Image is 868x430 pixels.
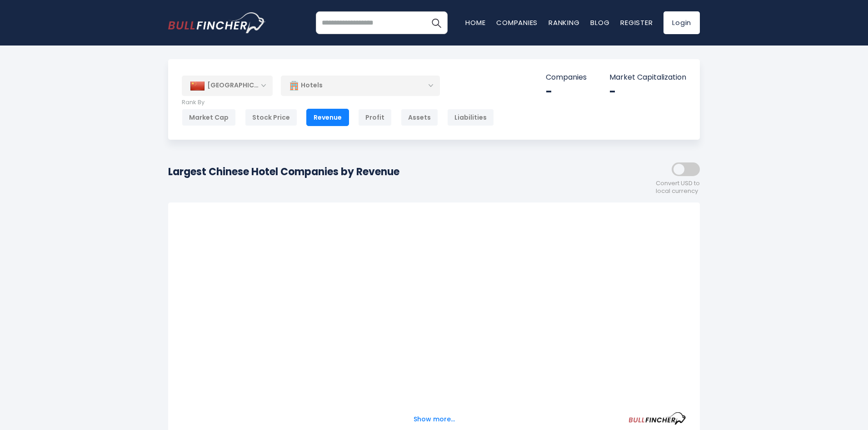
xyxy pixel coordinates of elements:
[281,75,440,96] div: Hotels
[546,85,587,99] div: -
[656,180,700,195] span: Convert USD to local currency
[182,99,494,106] p: Rank By
[358,109,392,126] div: Profit
[620,18,653,27] a: Register
[168,164,399,179] h1: Largest Chinese Hotel Companies by Revenue
[168,12,266,33] a: Go to homepage
[546,73,587,82] p: Companies
[408,412,460,427] button: Show more...
[245,109,297,126] div: Stock Price
[663,11,700,34] a: Login
[306,109,349,126] div: Revenue
[182,109,236,126] div: Market Cap
[549,18,579,27] a: Ranking
[590,18,609,27] a: Blog
[465,18,485,27] a: Home
[609,85,686,99] div: -
[182,76,273,96] div: [GEOGRAPHIC_DATA]
[496,18,538,27] a: Companies
[425,11,448,34] button: Search
[447,109,494,126] div: Liabilities
[609,73,686,82] p: Market Capitalization
[168,12,266,33] img: bullfincher logo
[401,109,438,126] div: Assets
